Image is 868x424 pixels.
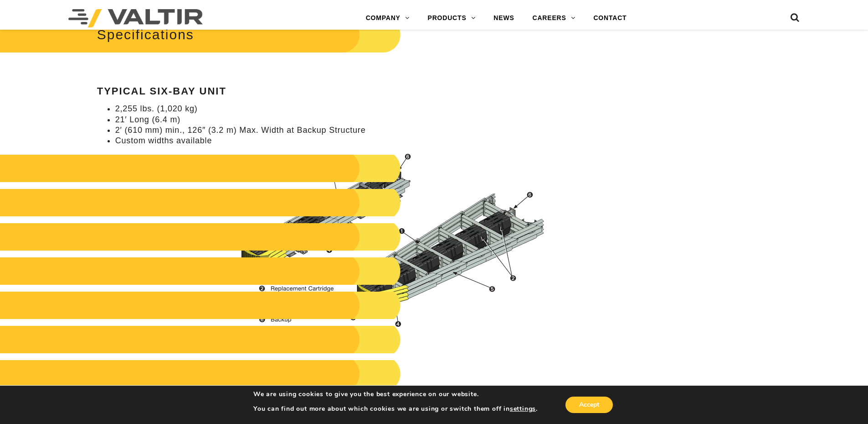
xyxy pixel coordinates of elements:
[419,9,485,27] a: PRODUCTS
[357,9,419,27] a: COMPANY
[253,390,538,398] p: We are using cookies to give you the best experience on our website.
[510,405,536,413] button: settings
[524,9,585,27] a: CAREERS
[484,9,523,27] a: NEWS
[115,136,554,146] li: Custom widths available
[115,125,554,136] li: 2′ (610 mm) min., 126″ (3.2 m) Max. Width at Backup Structure
[68,9,203,27] img: Valtir
[565,397,613,413] button: Accept
[97,85,226,97] strong: Typical Six-Bay Unit
[253,405,538,413] p: You can find out more about which cookies we are using or switch them off in .
[115,104,554,114] li: 2,255 lbs. (1,020 kg)
[115,115,554,125] li: 21′ Long (6.4 m)
[584,9,636,27] a: CONTACT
